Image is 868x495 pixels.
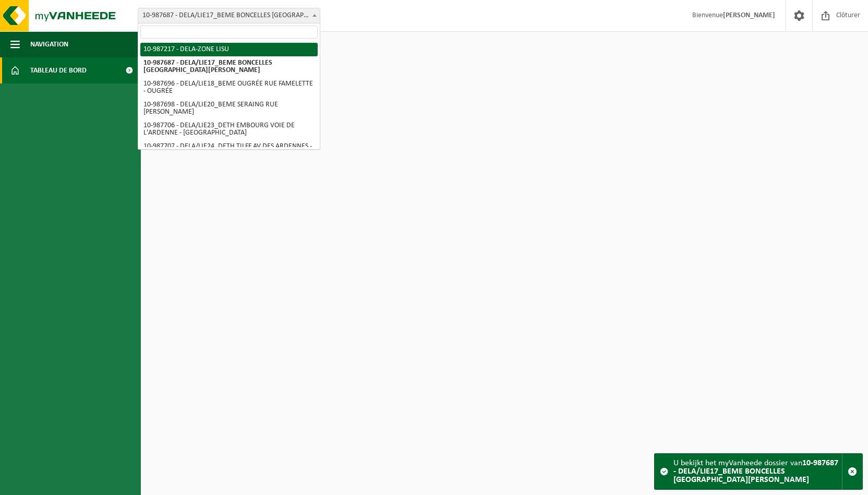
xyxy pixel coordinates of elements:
[138,8,320,23] span: 10-987687 - DELA/LIE17_BEME BONCELLES RUE REINE ASTRID - BONCELLES
[673,459,838,484] strong: 10-987687 - DELA/LIE17_BEME BONCELLES [GEOGRAPHIC_DATA][PERSON_NAME]
[140,43,318,56] li: 10-987217 - DELA-ZONE LISU
[140,77,318,98] li: 10-987696 - DELA/LIE18_BEME OUGRÉE RUE FAMELETTE - OUGRÉE
[673,454,842,489] div: U bekijkt het myVanheede dossier van
[140,140,318,161] li: 10-987707 - DELA/LIE24_DETH TILFF AV DES ARDENNES - TILFF
[30,31,68,57] span: Navigation
[140,56,318,77] li: 10-987687 - DELA/LIE17_BEME BONCELLES [GEOGRAPHIC_DATA][PERSON_NAME]
[723,11,775,19] strong: [PERSON_NAME]
[140,98,318,119] li: 10-987698 - DELA/LIE20_BEME SERAING RUE [PERSON_NAME]
[138,8,320,23] span: 10-987687 - DELA/LIE17_BEME BONCELLES RUE REINE ASTRID - BONCELLES
[140,119,318,140] li: 10-987706 - DELA/LIE23_DETH EMBOURG VOIE DE L'ARDENNE - [GEOGRAPHIC_DATA]
[30,57,87,83] span: Tableau de bord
